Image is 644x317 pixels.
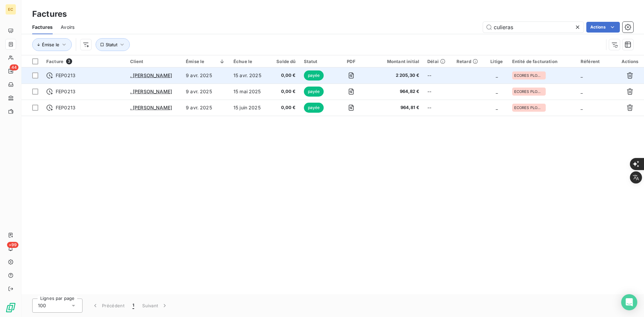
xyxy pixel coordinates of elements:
[304,87,324,97] span: payée
[132,302,134,309] span: 1
[304,103,324,113] span: payée
[620,59,640,64] div: Actions
[423,100,452,116] td: --
[337,59,366,64] div: PDF
[373,104,419,111] span: 964,81 €
[5,302,16,313] img: Logo LeanPay
[46,59,63,64] span: Facture
[130,72,172,78] span: . [PERSON_NAME]
[96,38,130,51] button: Statut
[32,24,53,31] span: Factures
[489,59,504,64] div: Litige
[512,59,573,64] div: Entité de facturation
[621,294,637,310] div: Open Intercom Messenger
[273,59,296,64] div: Solde dû
[373,72,419,79] span: 2 205,30 €
[373,59,419,64] div: Montant initial
[373,88,419,95] span: 964,82 €
[56,104,75,111] span: FEP0213
[182,67,229,84] td: 9 avr. 2025
[182,84,229,100] td: 9 avr. 2025
[496,72,498,78] span: _
[514,90,544,94] span: ECORES PLOMBERIE
[10,64,18,70] span: 44
[88,299,128,313] button: Précédent
[128,299,138,313] button: 1
[496,105,498,110] span: _
[514,106,544,110] span: ECORES PLOMBERIE
[186,59,225,64] div: Émise le
[586,22,620,33] button: Actions
[304,59,329,64] div: Statut
[273,72,296,79] span: 0,00 €
[304,70,324,81] span: payée
[581,59,612,64] div: Référent
[496,89,498,94] span: _
[483,22,584,33] input: Rechercher
[581,105,583,110] span: _
[182,100,229,116] td: 9 avr. 2025
[138,299,172,313] button: Suivant
[130,89,172,94] span: . [PERSON_NAME]
[229,67,269,84] td: 15 avr. 2025
[427,59,448,64] div: Délai
[581,72,583,78] span: _
[273,104,296,111] span: 0,00 €
[56,72,75,79] span: FEP0213
[514,73,544,77] span: ECORES PLOMBERIE
[56,88,75,95] span: FEP0213
[32,38,72,51] button: Émise le
[7,242,18,248] span: +99
[42,42,59,47] span: Émise le
[423,84,452,100] td: --
[457,59,481,64] div: Retard
[106,42,117,47] span: Statut
[229,100,269,116] td: 15 juin 2025
[229,84,269,100] td: 15 mai 2025
[5,4,16,15] div: EC
[581,89,583,94] span: _
[32,8,67,20] h3: Factures
[423,67,452,84] td: --
[130,59,178,64] div: Client
[38,302,46,309] span: 100
[273,88,296,95] span: 0,00 €
[66,58,72,64] span: 3
[233,59,265,64] div: Échue le
[61,24,74,31] span: Avoirs
[130,105,172,110] span: . [PERSON_NAME]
